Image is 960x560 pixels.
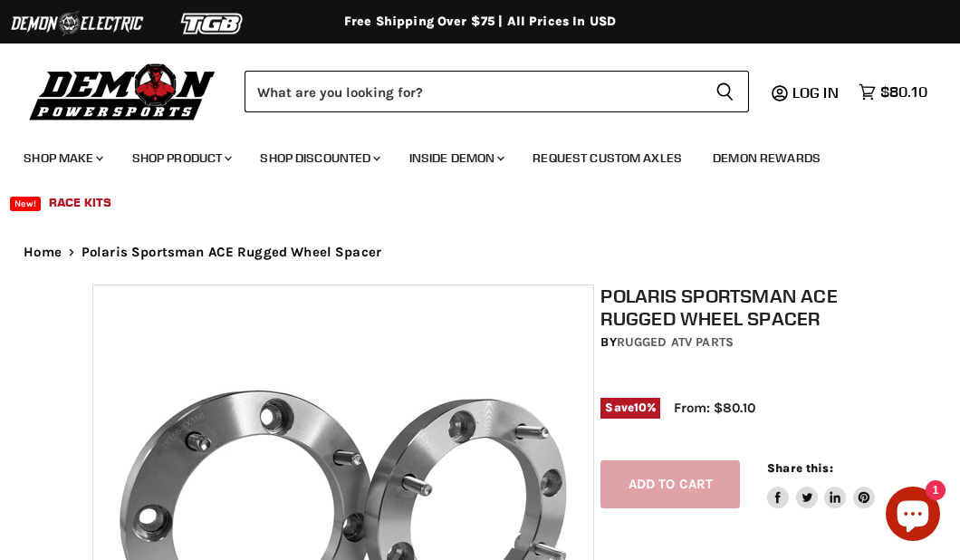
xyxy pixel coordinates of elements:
[396,140,516,177] a: Inside Demon
[674,400,755,416] span: From: $80.10
[9,6,145,41] img: Demon Electric Logo 2
[880,487,946,546] inbox-online-store-chat: Shopify online store chat
[701,71,749,112] button: Search
[82,245,381,260] span: Polaris Sportsman ACE Rugged Wheel Spacer
[600,398,660,418] span: Save %
[10,197,41,211] span: New!
[617,334,734,350] a: Rugged ATV Parts
[699,140,834,177] a: Demon Rewards
[10,132,923,221] ul: Main menu
[767,461,832,475] span: Share this:
[880,83,927,101] span: $80.10
[35,184,125,221] a: Race Kits
[767,460,875,508] aside: Share this:
[519,140,696,177] a: Request Custom Axles
[24,59,222,123] img: Demon Powersports
[145,6,281,41] img: TGB Logo 2
[119,140,244,177] a: Shop Product
[245,71,701,112] input: Search
[784,84,850,101] a: Log in
[246,140,391,177] a: Shop Discounted
[792,83,839,101] span: Log in
[10,140,114,177] a: Shop Make
[850,79,936,105] a: $80.10
[24,245,62,260] a: Home
[245,71,749,112] form: Product
[600,333,874,352] div: by
[600,285,874,330] h1: Polaris Sportsman ACE Rugged Wheel Spacer
[634,401,647,414] span: 10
